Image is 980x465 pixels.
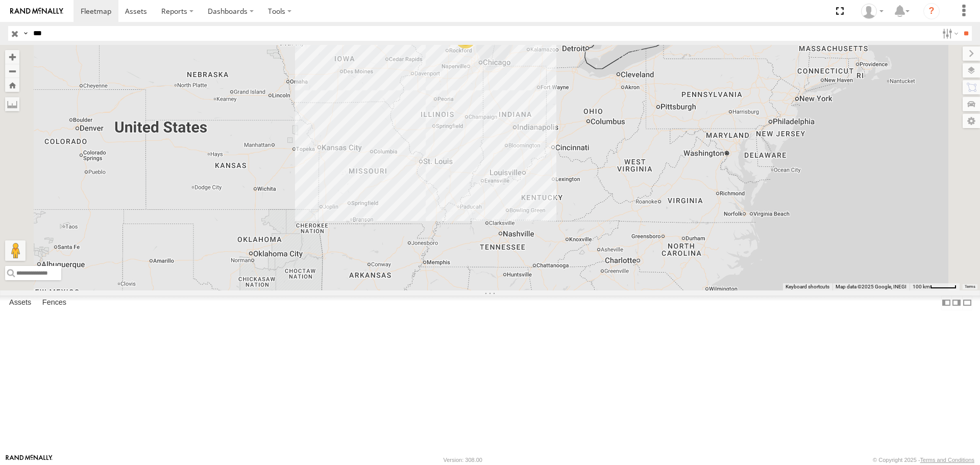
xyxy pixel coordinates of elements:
[786,283,829,290] button: Keyboard shortcuts
[963,114,980,128] label: Map Settings
[836,284,906,289] span: Map data ©2025 Google, INEGI
[910,283,960,290] button: Map Scale: 100 km per 48 pixels
[10,8,63,15] img: rand-logo.svg
[5,240,26,261] button: Drag Pegman onto the map to open Street View
[6,455,53,465] a: Visit our Website
[873,457,974,463] div: © Copyright 2025 -
[4,296,36,310] label: Assets
[920,457,974,463] a: Terms and Conditions
[938,26,960,41] label: Search Filter Options
[5,78,19,92] button: Zoom Home
[962,296,972,310] label: Hide Summary Table
[923,3,940,19] i: ?
[951,296,962,310] label: Dock Summary Table to the Right
[965,284,975,288] a: Terms (opens in new tab)
[5,64,19,78] button: Zoom out
[5,97,19,111] label: Measure
[444,457,482,463] div: Version: 308.00
[913,284,930,289] span: 100 km
[857,4,887,19] div: AJ Klotz
[37,296,71,310] label: Fences
[941,296,951,310] label: Dock Summary Table to the Left
[21,26,30,41] label: Search Query
[5,50,19,64] button: Zoom in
